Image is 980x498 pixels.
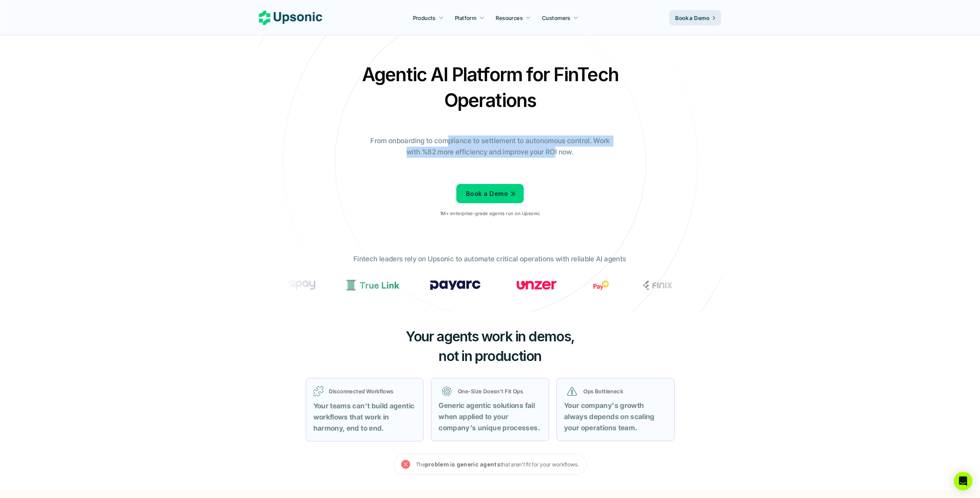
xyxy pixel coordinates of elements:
[456,184,524,203] a: Book a Demo
[669,10,721,25] a: Book a Demo
[329,387,416,395] p: Disconnected Workflows
[416,460,579,469] p: The that aren’t fit for your workflows.
[954,472,972,490] div: Open Intercom Messenger
[425,461,501,468] strong: problem is generic agents
[439,401,540,432] strong: Generic agentic solutions fail when applied to your company’s unique processes.
[496,14,523,22] p: Resources
[355,62,625,113] h2: Agentic AI Platform for FinTech Operations
[466,188,508,199] p: Book a Demo
[542,14,571,22] p: Customers
[440,211,540,216] p: 1M+ enterprise-grade agents run on Upsonic
[365,135,615,158] p: From onboarding to compliance to settlement to autonomous control. Work with %82 more efficiency ...
[458,387,538,395] p: One-Size Doesn’t Fit Ops
[405,328,575,345] span: Your agents work in demos,
[583,387,663,395] p: Ops Bottleneck
[675,14,710,22] p: Book a Demo
[564,401,656,432] strong: Your company's growth always depends on scaling your operations team.
[313,402,416,432] strong: Your teams can’t build agentic workflows that work in harmony, end to end.
[455,14,476,22] p: Platform
[408,11,448,25] a: Products
[353,254,626,265] p: Fintech leaders rely on Upsonic to automate critical operations with reliable AI agents
[413,14,436,22] p: Products
[439,348,541,364] span: not in production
